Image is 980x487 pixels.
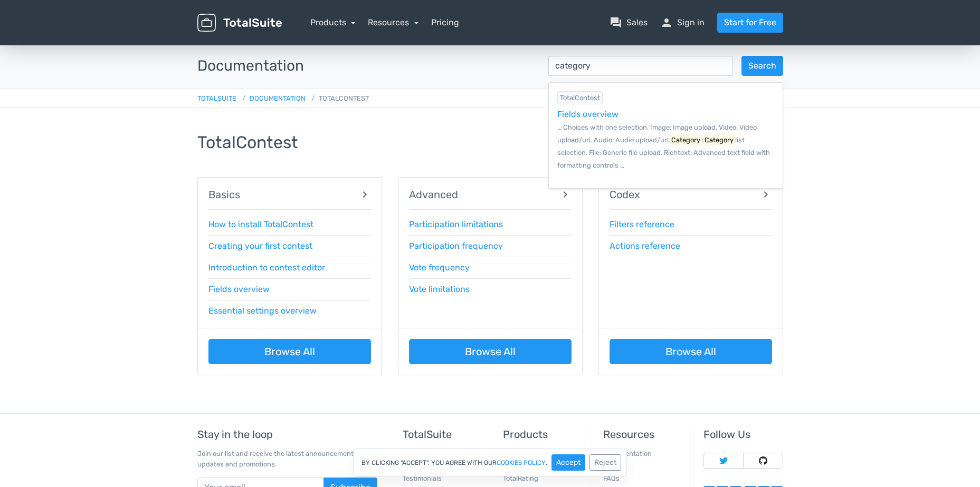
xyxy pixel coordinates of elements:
a: Browse All [208,339,371,364]
a: question_answerSales [610,16,648,29]
a: Fields overview [208,284,270,294]
h5: Resources [603,428,682,440]
a: Documentation [238,94,306,102]
mark: Category [703,134,735,145]
a: Participation frequency [409,241,503,251]
span: Advanced [409,189,458,200]
a: Participation limitations [409,219,503,229]
h5: TotalSuite [403,428,482,440]
a: Pricing [431,16,459,29]
a: Actions reference [610,241,680,251]
a: TotalContest Fields overview [557,92,774,121]
h5: Follow Us [703,428,783,440]
a: Advanced chevron_right [409,188,572,201]
h5: Stay in the loop [197,428,377,440]
mark: Category [670,134,702,145]
a: Essential settings overview [208,306,317,316]
a: personSign in [660,16,705,29]
span: TotalContest [557,91,603,104]
span: person [660,16,673,29]
a: Filters reference [610,219,674,229]
a: Introduction to contest editor [208,262,325,272]
a: Vote limitations [409,284,470,294]
button: Reject [589,454,621,471]
a: FAQs [603,474,620,482]
div: Fields overview [557,108,774,121]
a: How to install TotalContest [208,219,313,229]
a: Testimonials [403,474,442,482]
span: chevron_right [358,188,371,201]
a: Products [310,17,356,27]
small: … Choices with one selection. Image: Image upload. Video: Video upload/url. Audio: Audio upload/u... [557,123,770,169]
a: Creating your first contest [208,241,312,251]
a: Codex chevron_right [610,188,772,201]
a: TotalRating [503,474,538,482]
span: question_answer [610,16,622,29]
input: Search in TotalContest... [548,56,733,76]
a: Basics chevron_right [208,188,371,201]
button: Accept [551,454,585,471]
img: TotalSuite for WordPress [197,14,282,32]
a: Vote frequency [409,262,470,272]
button: Search [741,56,783,76]
div: By clicking "Accept", you agree with our . [353,449,627,476]
h2: TotalContest [197,133,783,152]
span: chevron_right [759,188,772,201]
a: Browse All [409,339,572,364]
span: Codex [610,189,640,200]
span: chevron_right [559,188,572,201]
a: Resources [368,17,418,27]
a: Browse All [610,339,772,364]
h3: Documentation [197,58,532,74]
span: TotalContest [307,94,369,102]
h5: Products [503,428,582,440]
a: TotalSuite [197,94,236,102]
a: Start for Free [717,13,783,33]
a: cookies policy [497,460,546,466]
span: Basics [208,189,240,200]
